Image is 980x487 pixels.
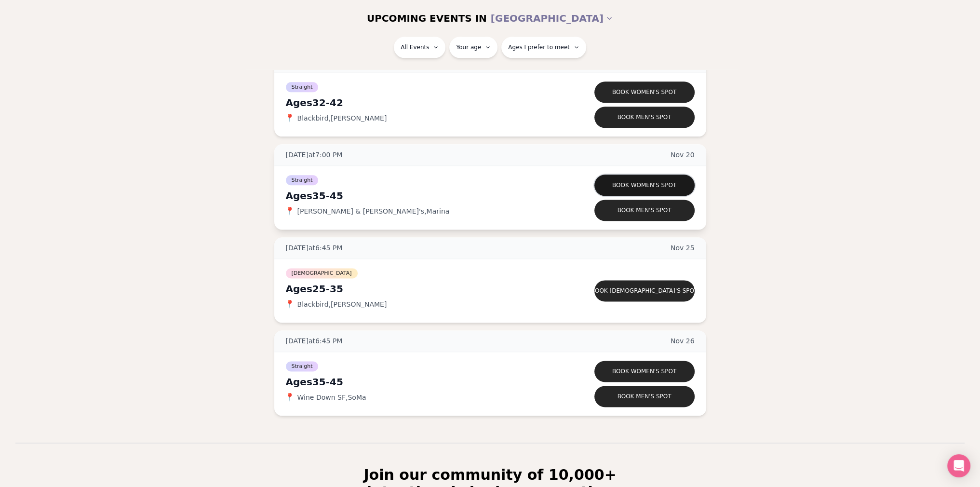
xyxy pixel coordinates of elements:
span: All Events [401,43,429,51]
span: [DEMOGRAPHIC_DATA] [286,268,358,278]
span: Straight [286,175,319,185]
span: 📍 [286,207,294,215]
span: Wine Down SF , SoMa [297,392,366,402]
span: Blackbird , [PERSON_NAME] [297,299,387,309]
button: Book women's spot [594,175,695,196]
span: Nov 25 [671,243,695,253]
span: 📍 [286,393,294,401]
div: Ages 35-45 [286,189,558,203]
span: 📍 [286,114,294,122]
span: Nov 20 [671,150,695,160]
span: [DATE] at 6:45 PM [286,336,343,346]
span: [DATE] at 7:00 PM [286,150,343,160]
button: Book men's spot [594,107,695,128]
div: Ages 25-35 [286,282,558,296]
span: Blackbird , [PERSON_NAME] [297,113,387,123]
button: Your age [449,37,497,58]
button: Book women's spot [594,361,695,382]
div: Ages 32-42 [286,96,558,109]
span: 📍 [286,300,294,308]
button: Book men's spot [594,386,695,407]
span: Your age [456,43,481,51]
button: Book women's spot [594,81,695,103]
div: Open Intercom Messenger [947,454,970,477]
button: All Events [394,37,445,58]
div: Ages 35-45 [286,375,558,389]
span: [PERSON_NAME] & [PERSON_NAME]'s , Marina [297,206,450,216]
span: Ages I prefer to meet [508,43,570,51]
span: Straight [286,82,319,92]
span: Straight [286,361,319,371]
button: Book men's spot [594,200,695,221]
span: UPCOMING EVENTS IN [367,12,487,25]
span: [DATE] at 6:45 PM [286,243,343,253]
button: Book [DEMOGRAPHIC_DATA]'s spot [594,280,695,301]
button: Ages I prefer to meet [501,37,586,58]
span: Nov 26 [671,336,695,346]
button: [GEOGRAPHIC_DATA] [491,8,613,29]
